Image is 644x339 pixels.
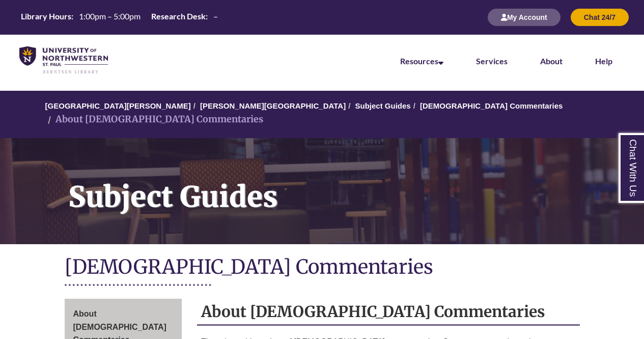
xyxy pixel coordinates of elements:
a: [GEOGRAPHIC_DATA][PERSON_NAME] [45,101,191,110]
button: Chat 24/7 [571,9,629,26]
table: Hours Today [17,11,222,23]
h1: Subject Guides [57,138,644,231]
button: My Account [488,9,561,26]
a: Chat 24/7 [571,13,629,21]
a: My Account [488,13,561,21]
a: Subject Guides [355,101,410,110]
a: [PERSON_NAME][GEOGRAPHIC_DATA] [200,101,346,110]
th: Research Desk: [147,11,209,22]
a: Resources [400,56,443,66]
th: Library Hours: [17,11,75,22]
a: Services [476,56,508,66]
li: About [DEMOGRAPHIC_DATA] Commentaries [45,112,263,127]
img: UNWSP Library Logo [19,46,108,74]
span: 1:00pm – 5:00pm [79,11,141,21]
span: – [213,11,218,21]
a: Hours Today [17,11,222,24]
h2: About [DEMOGRAPHIC_DATA] Commentaries [197,299,580,326]
h1: [DEMOGRAPHIC_DATA] Commentaries [65,254,580,281]
a: About [540,56,563,66]
a: [DEMOGRAPHIC_DATA] Commentaries [420,101,563,110]
a: Help [595,56,612,66]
